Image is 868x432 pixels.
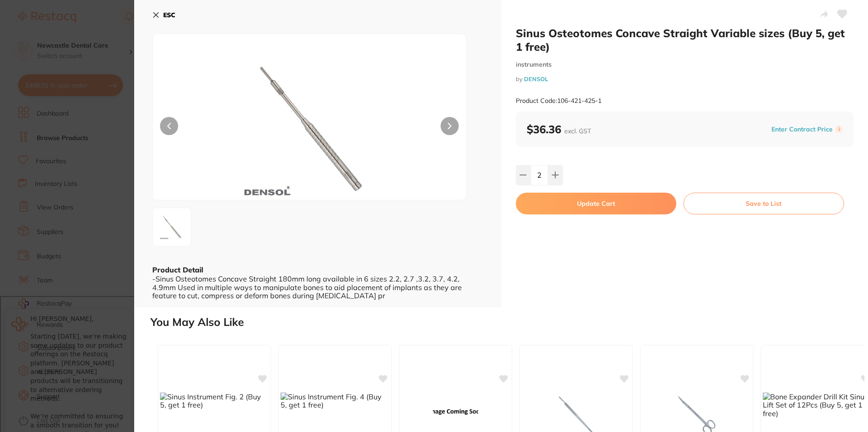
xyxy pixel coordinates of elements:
img: ZS1zdHItMjEuanBn [155,211,188,243]
h2: Sinus Osteotomes Concave Straight Variable sizes (Buy 5, get 1 free) [516,26,854,53]
img: ZS1zdHItMjEuanBn [215,57,403,200]
button: Save to List [684,193,844,214]
div: -Sinus Osteotomes Concave Straight 180mm long available in 6 sizes 2.2, 2.7 ,3.2, 3.7, 4.2, 4.9mm... [152,275,483,300]
a: DENSOL [524,75,548,83]
button: ESC [152,7,175,23]
div: Message content [29,18,126,154]
img: Profile image for Restocq [10,20,25,34]
button: Update Cart [516,193,676,214]
small: by [516,76,854,83]
span: excl. GST [564,127,591,135]
b: $36.36 [527,122,591,136]
p: Message from Restocq, sent 6d ago [29,157,126,165]
button: Enter Contract Price [769,125,835,134]
small: Product Code: 106-421-425-1 [516,97,601,105]
div: message notification from Restocq, 6d ago. Hi Sam, ​ Starting 11 August, we’re making some update... [4,12,132,171]
small: instruments [516,61,854,68]
b: Product Detail [152,265,203,274]
label: i [835,126,843,133]
b: ESC [163,11,175,19]
div: Hi [PERSON_NAME], ​ Starting [DATE], we’re making some updates to our product offerings on the Re... [29,18,126,275]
